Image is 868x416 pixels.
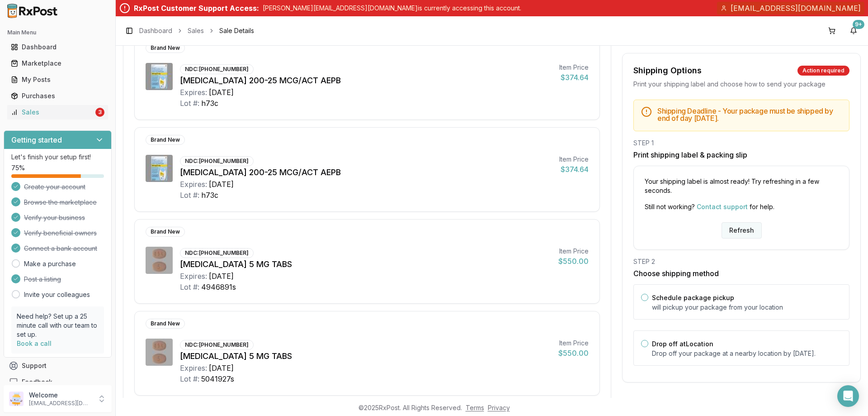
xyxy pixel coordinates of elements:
div: NDC: [PHONE_NUMBER] [180,248,254,258]
a: Privacy [488,404,510,411]
span: Feedback [22,378,52,387]
div: Item Price [559,63,589,72]
div: Brand New [146,43,185,53]
a: Sales3 [7,104,108,120]
div: STEP 1 [633,139,849,148]
span: Create your account [24,182,85,191]
span: Connect a bank account [24,244,97,253]
div: [DATE] [209,87,234,98]
img: Breo Ellipta 200-25 MCG/ACT AEPB [146,155,173,182]
div: Expires: [180,179,207,190]
div: [DATE] [209,363,234,373]
div: Sales [11,108,94,117]
img: User avatar [9,392,24,406]
div: 3 [95,108,104,117]
div: $550.00 [558,348,589,359]
a: Invite your colleagues [24,290,90,299]
div: RxPost Customer Support Access: [134,3,259,14]
a: Dashboard [7,39,108,55]
nav: breadcrumb [139,26,254,35]
button: Support [4,358,112,374]
a: Terms [466,404,484,411]
div: [DATE] [209,179,234,190]
div: 5041927s [201,373,234,384]
p: Welcome [29,391,92,400]
a: Purchases [7,88,108,104]
div: [MEDICAL_DATA] 200-25 MCG/ACT AEPB [180,166,552,179]
div: Lot #: [180,98,199,109]
h3: Choose shipping method [633,268,849,279]
button: Feedback [4,374,112,390]
span: Browse the marketplace [24,198,97,207]
p: [EMAIL_ADDRESS][DOMAIN_NAME] [29,400,92,407]
div: 9+ [853,20,864,29]
div: $374.64 [559,72,589,83]
button: Marketplace [4,56,112,71]
div: $550.00 [558,256,589,267]
h3: Print shipping label & packing slip [633,149,849,160]
img: Eliquis 5 MG TABS [146,339,173,366]
div: STEP 2 [633,257,849,266]
div: [MEDICAL_DATA] 200-25 MCG/ACT AEPB [180,74,552,87]
span: Sale Details [219,26,254,35]
p: Your shipping label is almost ready! Try refreshing in a few seconds. [645,177,838,195]
h3: Getting started [11,134,62,145]
div: NDC: [PHONE_NUMBER] [180,156,254,166]
span: [EMAIL_ADDRESS][DOMAIN_NAME] [731,3,861,14]
a: Marketplace [7,55,108,72]
div: NDC: [PHONE_NUMBER] [180,64,254,74]
p: Let's finish your setup first! [11,153,104,162]
p: Still not working? for help. [645,202,838,211]
div: [DATE] [209,271,234,282]
div: My Posts [11,75,104,84]
p: [PERSON_NAME][EMAIL_ADDRESS][DOMAIN_NAME] is currently accessing this account. [263,4,521,13]
div: Print your shipping label and choose how to send your package [633,80,849,89]
h5: Shipping Deadline - Your package must be shipped by end of day [DATE] . [657,107,842,122]
div: Shipping Options [633,64,702,77]
div: h73c [201,98,218,109]
div: Open Intercom Messenger [837,385,859,407]
img: RxPost Logo [4,4,61,18]
span: Post a listing [24,275,61,284]
a: Make a purchase [24,259,76,268]
div: $374.64 [559,164,589,175]
p: Need help? Set up a 25 minute call with our team to set up. [17,312,99,339]
div: Expires: [180,87,207,98]
a: Sales [188,26,204,35]
img: Eliquis 5 MG TABS [146,247,173,274]
span: 75 % [11,163,25,172]
h2: Main Menu [7,29,108,36]
div: NDC: [PHONE_NUMBER] [180,340,254,350]
div: Brand New [146,135,185,145]
button: Sales3 [4,105,112,120]
div: Lot #: [180,282,199,292]
div: Lot #: [180,373,199,384]
span: Verify beneficial owners [24,229,97,238]
div: Item Price [558,339,589,348]
div: Item Price [559,155,589,164]
div: Dashboard [11,43,104,52]
label: Drop off at Location [652,340,713,348]
div: Brand New [146,319,185,329]
a: My Posts [7,72,108,88]
div: Action required [797,66,849,76]
div: Marketplace [11,59,104,68]
div: Expires: [180,271,207,282]
div: Lot #: [180,190,199,201]
div: Expires: [180,363,207,373]
span: Verify your business [24,213,85,222]
div: Brand New [146,227,185,237]
div: [MEDICAL_DATA] 5 MG TABS [180,350,551,363]
a: Dashboard [139,26,172,35]
div: [MEDICAL_DATA] 5 MG TABS [180,258,551,271]
a: Book a call [17,339,52,347]
button: Purchases [4,89,112,103]
p: Drop off your package at a nearby location by [DATE] . [652,349,842,358]
p: will pickup your package from your location [652,303,842,312]
div: h73c [201,190,218,201]
button: My Posts [4,72,112,87]
button: Refresh [722,222,762,239]
label: Schedule package pickup [652,294,734,301]
button: 9+ [846,24,861,38]
div: Item Price [558,247,589,256]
